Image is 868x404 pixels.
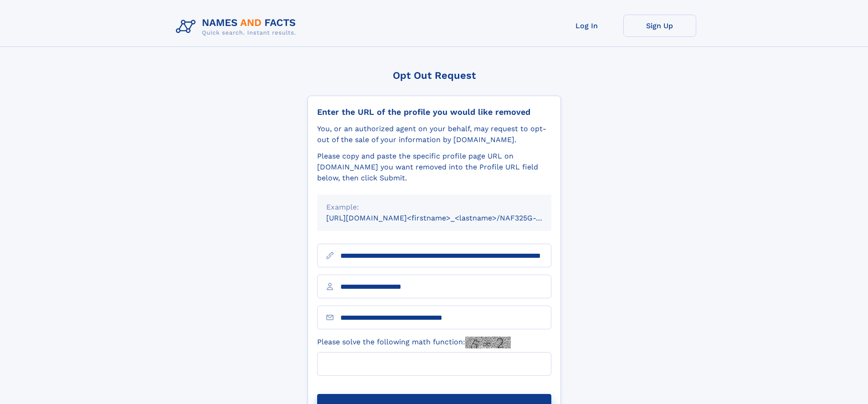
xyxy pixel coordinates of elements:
div: You, or an authorized agent on your behalf, may request to opt-out of the sale of your informatio... [317,123,551,145]
div: Enter the URL of the profile you would like removed [317,107,551,117]
div: Example: [326,202,542,213]
small: [URL][DOMAIN_NAME]<firstname>_<lastname>/NAF325G-xxxxxxxx [326,214,569,222]
img: Logo Names and Facts [172,15,303,39]
div: Please copy and paste the specific profile page URL on [DOMAIN_NAME] you want removed into the Pr... [317,151,551,184]
a: Log In [550,15,623,37]
a: Sign Up [623,15,696,37]
label: Please solve the following math function: [317,337,511,348]
div: Opt Out Request [308,70,561,81]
